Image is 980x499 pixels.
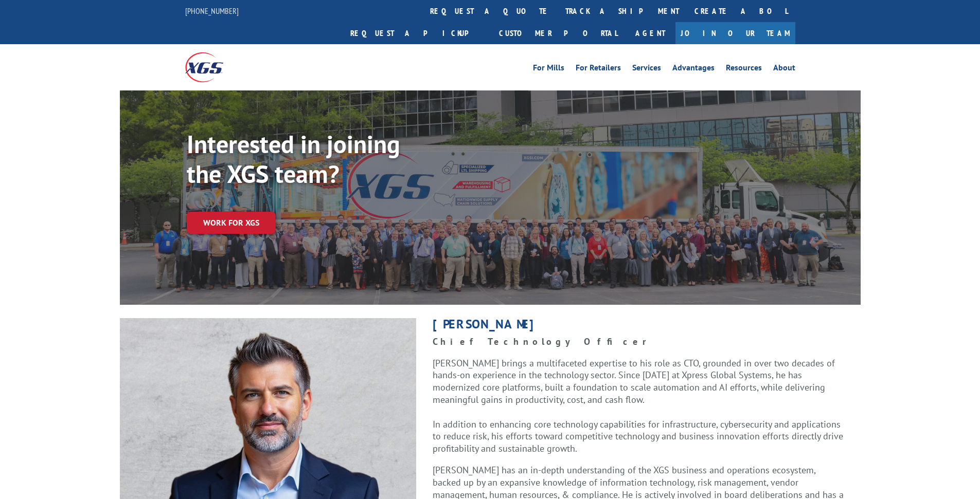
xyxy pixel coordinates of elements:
h1: [PERSON_NAME] [433,318,844,336]
span: [PERSON_NAME] brings a multifaceted expertise to his role as CTO, grounded in over two decades of... [433,357,835,405]
a: Agent [625,22,675,44]
a: Services [632,64,661,75]
a: [PHONE_NUMBER] [185,6,239,16]
strong: Chief Technology Officer [433,336,661,347]
a: For Mills [533,64,564,75]
h1: Interested in joining [187,132,495,161]
a: Join Our Team [675,22,795,44]
a: Resources [726,64,762,75]
a: About [773,64,795,75]
a: Request a pickup [343,22,491,44]
a: For Retailers [576,64,621,75]
a: Advantages [672,64,715,75]
a: Customer Portal [491,22,625,44]
a: Work for XGS [187,212,276,234]
h1: the XGS team? [187,161,495,191]
span: In addition to enhancing core technology capabilities for infrastructure, cybersecurity and appli... [433,418,843,455]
